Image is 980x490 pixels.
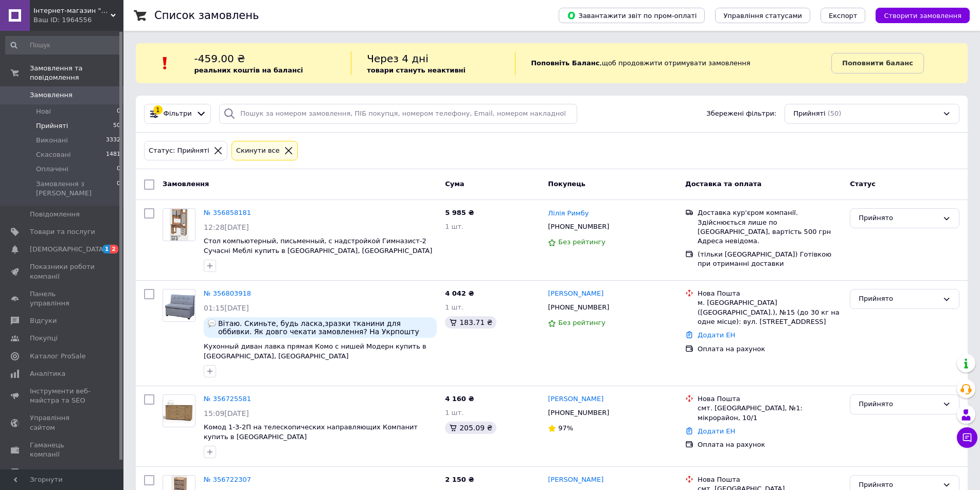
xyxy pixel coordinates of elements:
[204,395,251,403] a: № 356725581
[445,209,474,216] span: 5 985 ₴
[194,66,304,74] b: реальних коштів на балансі
[36,121,68,131] span: Прийняті
[163,180,209,188] span: Замовлення
[685,180,761,188] span: Доставка та оплата
[110,245,118,253] span: 2
[163,399,195,423] img: Фото товару
[153,105,163,115] div: 1
[154,9,259,22] h1: Список замовлень
[219,104,577,124] input: Пошук за номером замовлення, ПІБ покупця, номером телефону, Email, номером накладної
[33,15,123,25] div: Ваш ID: 1964556
[36,107,51,116] span: Нові
[164,109,192,119] span: Фільтри
[445,395,474,403] span: 4 160 ₴
[558,238,605,246] span: Без рейтингу
[157,56,173,71] img: :exclamation:
[204,209,251,216] a: № 356858181
[163,394,195,427] a: Фото товару
[204,423,418,441] a: Комод 1-3-2П на телескопических направляющих Компанит купить в [GEOGRAPHIC_DATA]
[884,12,961,20] span: Створити замовлення
[5,36,121,55] input: Пошук
[106,136,120,145] span: 3332
[445,289,474,297] span: 4 042 ₴
[445,409,464,416] span: 1 шт.
[33,6,111,15] span: Інтернет-магазин "Шафа-купе"
[204,409,249,418] span: 15:09[DATE]
[234,146,282,156] div: Cкинути все
[548,394,603,404] a: [PERSON_NAME]
[30,64,123,82] span: Замовлення та повідомлення
[559,8,705,23] button: Завантажити звіт по пром-оплаті
[567,11,697,20] span: Завантажити звіт по пром-оплаті
[698,404,842,422] div: смт. [GEOGRAPHIC_DATA], №1: мікрорайон, 10/1
[706,109,776,119] span: Збережені фільтри:
[828,110,842,117] span: (50)
[163,292,195,320] img: Фото товару
[36,136,68,145] span: Виконані
[723,12,802,20] span: Управління статусами
[30,334,58,343] span: Покупці
[876,8,970,23] button: Створити замовлення
[698,427,735,435] a: Додати ЕН
[163,289,195,322] a: Фото товару
[445,180,464,188] span: Cума
[36,165,68,174] span: Оплачені
[30,210,80,219] span: Повідомлення
[445,223,464,230] span: 1 шт.
[163,208,195,241] a: Фото товару
[548,475,603,485] a: [PERSON_NAME]
[842,59,913,67] b: Поповнити баланс
[30,245,106,254] span: [DEMOGRAPHIC_DATA]
[698,298,842,326] div: м. [GEOGRAPHIC_DATA] ([GEOGRAPHIC_DATA].), №15 (до 30 кг на одне місце): вул. [STREET_ADDRESS]
[204,304,249,312] span: 01:15[DATE]
[531,59,599,67] b: Поповніть Баланс
[548,209,589,219] a: Лілія Римбу
[117,165,120,174] span: 0
[30,413,95,432] span: Управління сайтом
[698,250,842,268] div: (тільки [GEOGRAPHIC_DATA]) Готівкою при отриманні доставки
[859,399,938,410] div: Прийнято
[204,342,426,360] a: Кухонный диван лавка прямая Комо с нишей Модерн купить в [GEOGRAPHIC_DATA], [GEOGRAPHIC_DATA]
[548,180,585,188] span: Покупець
[558,319,605,326] span: Без рейтингу
[30,316,57,325] span: Відгуки
[367,66,466,74] b: товари стануть неактивні
[170,209,188,241] img: Фото товару
[113,121,120,131] span: 50
[30,369,65,378] span: Аналітика
[698,394,842,404] div: Нова Пошта
[445,316,496,329] div: 183.71 ₴
[445,476,474,483] span: 2 150 ₴
[30,441,95,459] span: Гаманець компанії
[218,319,433,336] span: Вітаю. Скиньте, будь ласка,зразки тканини для оббивки. Як довго чекати замовлення? На Укрпошту ві...
[698,237,842,246] div: Адреса невідома.
[698,331,735,339] a: Додати ЕН
[208,319,216,328] img: :speech_balloon:
[30,262,95,281] span: Показники роботи компанії
[546,220,611,233] div: [PHONE_NUMBER]
[698,475,842,484] div: Нова Пошта
[831,53,924,74] a: Поповнити баланс
[558,424,573,432] span: 97%
[204,223,249,231] span: 12:28[DATE]
[546,406,611,420] div: [PHONE_NUMBER]
[30,90,73,100] span: Замовлення
[793,109,825,119] span: Прийняті
[859,213,938,224] div: Прийнято
[850,180,876,188] span: Статус
[698,344,842,354] div: Оплата на рахунок
[715,8,810,23] button: Управління статусами
[30,352,85,361] span: Каталог ProSale
[194,52,245,65] span: -459.00 ₴
[698,440,842,449] div: Оплата на рахунок
[30,387,95,405] span: Інструменти веб-майстра та SEO
[117,107,120,116] span: 0
[957,427,977,448] button: Чат з покупцем
[698,289,842,298] div: Нова Пошта
[204,237,432,255] span: Стол компьютерный, письменный, с надстройкой Гимназист-2 Сучасні Меблі купить в [GEOGRAPHIC_DATA]...
[548,289,603,299] a: [PERSON_NAME]
[30,289,95,308] span: Панель управління
[204,289,251,297] a: № 356803918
